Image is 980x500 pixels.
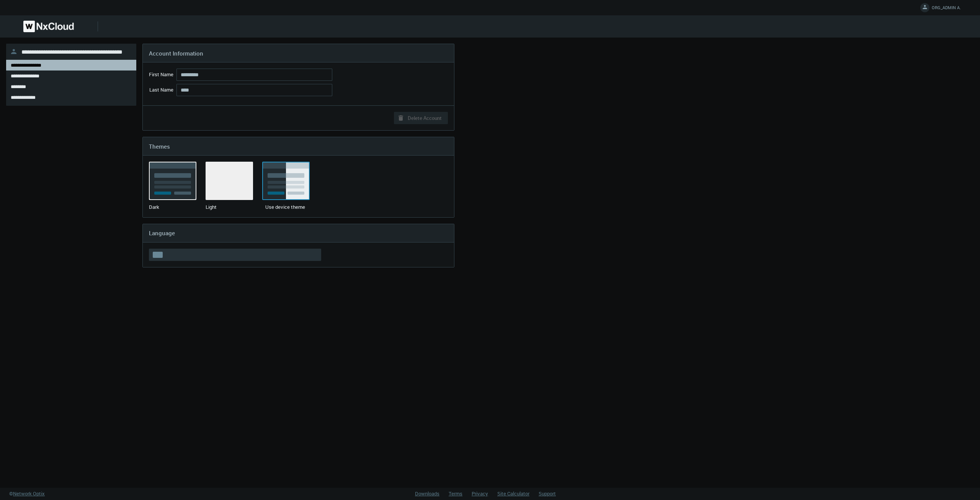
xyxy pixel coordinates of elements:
img: Nx Cloud logo [23,21,74,32]
h4: Language [149,230,448,236]
a: Terms [449,490,462,497]
button: Delete Account [394,112,448,124]
a: Site Calculator [497,490,529,497]
span: Network Optix [13,490,45,497]
span: Use device theme [265,203,305,210]
span: Light [206,203,217,210]
a: Support [539,490,556,497]
label: First Name [149,71,173,80]
h4: Account Information [149,50,448,57]
h4: Themes [149,143,448,150]
span: Dark [149,203,159,210]
a: ©Network Optix [9,490,45,498]
a: Privacy [472,490,488,497]
a: Downloads [415,490,439,497]
span: ORG_ADMIN A. [932,5,961,13]
label: Last Name [149,87,173,96]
